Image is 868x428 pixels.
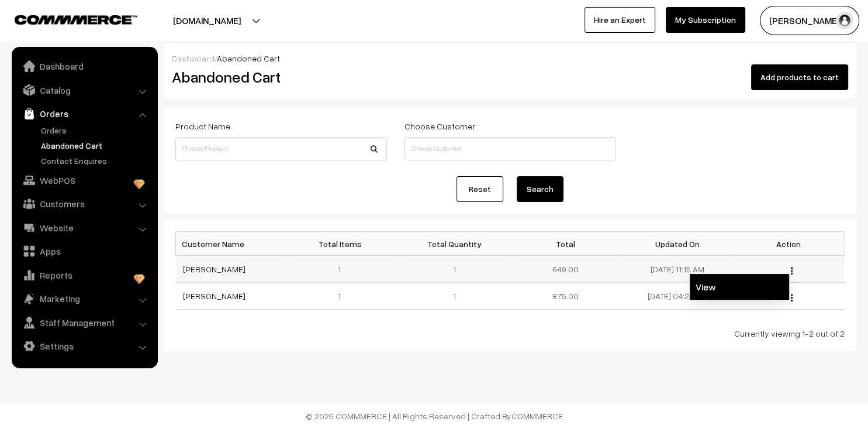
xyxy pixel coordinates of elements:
[791,294,793,302] img: Menu
[287,283,399,310] td: 1
[690,274,789,300] a: View
[399,283,510,310] td: 1
[621,283,733,310] td: [DATE] 04:24 PM
[183,291,245,301] a: [PERSON_NAME]
[621,232,733,256] th: Updated On
[38,155,154,167] a: Contact Enquires
[404,137,616,160] input: Choose Customer
[217,53,280,63] span: Abandoned Cart
[15,241,154,262] a: Apps
[15,103,154,124] a: Orders
[175,137,387,160] input: Choose Product
[15,288,154,309] a: Marketing
[172,53,215,63] a: Dashboard
[510,256,621,283] td: 649.00
[511,411,563,421] a: COMMMERCE
[751,64,848,90] button: Add products to cart
[172,52,848,64] div: /
[510,283,621,310] td: 875.00
[175,327,845,340] div: Currently viewing 1-2 out of 2
[760,6,859,35] button: [PERSON_NAME]
[172,68,386,86] h2: Abandoned Cart
[38,124,154,136] a: Orders
[15,80,154,101] a: Catalog
[510,232,621,256] th: Total
[132,6,282,35] button: [DOMAIN_NAME]
[175,120,230,132] label: Product Name
[666,7,745,33] a: My Subscription
[399,256,510,283] td: 1
[15,193,154,214] a: Customers
[457,176,503,202] a: Reset
[15,312,154,333] a: Staff Management
[399,232,510,256] th: Total Quantity
[38,139,154,152] a: Abandoned Cart
[15,335,154,357] a: Settings
[15,12,117,26] a: COMMMERCE
[287,232,399,256] th: Total Items
[733,232,845,256] th: Action
[15,265,154,286] a: Reports
[15,170,154,191] a: WebPOS
[15,15,137,24] img: COMMMERCE
[15,217,154,238] a: Website
[836,12,853,29] img: user
[517,176,563,202] button: Search
[183,264,245,274] a: [PERSON_NAME]
[585,7,655,33] a: Hire an Expert
[176,232,288,256] th: Customer Name
[621,256,733,283] td: [DATE] 11:15 AM
[287,256,399,283] td: 1
[15,56,154,77] a: Dashboard
[404,120,475,132] label: Choose Customer
[791,267,793,275] img: Menu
